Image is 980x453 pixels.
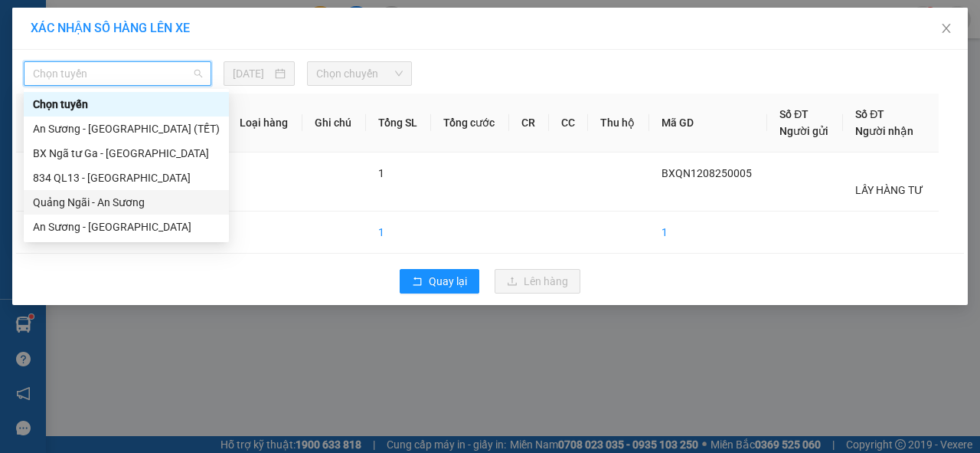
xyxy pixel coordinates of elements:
[33,62,202,85] span: Chọn tuyến
[495,269,580,294] button: uploadLên hàng
[649,212,768,254] td: 1
[366,94,432,153] th: Tổng SL
[24,215,229,239] div: An Sương - Quảng Ngãi
[31,21,190,35] span: XÁC NHẬN SỐ HÀNG LÊN XE
[855,108,884,120] span: Số ĐT
[16,153,62,212] td: 1
[431,94,509,153] th: Tổng cước
[779,108,808,120] span: Số ĐT
[33,218,220,235] div: An Sương - [GEOGRAPHIC_DATA]
[233,65,272,82] input: 12/08/2025
[316,62,402,85] span: Chọn chuyến
[33,96,220,113] div: Chọn tuyến
[33,145,220,162] div: BX Ngã tư Ga - [GEOGRAPHIC_DATA]
[24,141,229,166] div: BX Ngã tư Ga - Quảng Ngãi
[549,94,589,153] th: CC
[33,194,220,211] div: Quảng Ngãi - An Sương
[302,94,365,153] th: Ghi chú
[855,184,923,196] span: LẤY HÀNG TƯ
[779,125,828,137] span: Người gửi
[24,190,229,215] div: Quảng Ngãi - An Sương
[925,8,968,51] button: Close
[33,120,220,137] div: An Sương - [GEOGRAPHIC_DATA] (TẾT)
[378,167,384,179] span: 1
[429,273,467,290] span: Quay lại
[24,166,229,190] div: 834 QL13 - Quảng Ngãi
[412,276,423,288] span: rollback
[33,169,220,186] div: 834 QL13 - [GEOGRAPHIC_DATA]
[366,212,432,254] td: 1
[227,94,302,153] th: Loại hàng
[509,94,549,153] th: CR
[24,117,229,141] div: An Sương - Quảng Ngãi (TẾT)
[940,22,952,34] span: close
[16,94,62,153] th: STT
[661,167,752,179] span: BXQN1208250005
[588,94,648,153] th: Thu hộ
[24,92,229,117] div: Chọn tuyến
[649,94,768,153] th: Mã GD
[400,269,479,294] button: rollbackQuay lại
[855,125,913,137] span: Người nhận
